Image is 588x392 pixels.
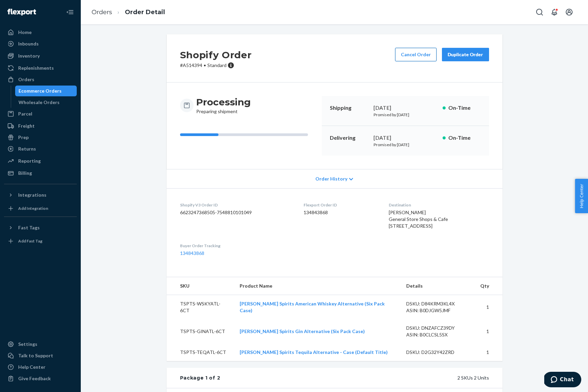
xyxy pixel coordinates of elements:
[63,5,77,19] button: Close Navigation
[167,295,235,320] td: TSPTS-WSKYATL-6CT
[475,295,502,320] td: 1
[304,209,378,216] dd: 134843868
[4,222,77,233] button: Fast Tags
[406,307,470,314] div: ASIN: B0DJGW5JMF
[401,277,475,295] th: Details
[4,143,77,154] a: Returns
[18,224,40,231] div: Fast Tags
[4,74,77,85] a: Orders
[125,8,165,16] a: Order Detail
[389,209,448,229] span: [PERSON_NAME] General Store Shops & Cafe [STREET_ADDRESS]
[406,300,470,307] div: DSKU: D84KRM3KL4X
[196,96,251,115] div: Preparing shipment
[15,86,77,96] a: Ecommerce Orders
[4,51,77,61] a: Inventory
[240,328,365,334] a: [PERSON_NAME] Spirits Gin Alternative (Six Pack Case)
[7,9,36,15] img: Flexport logo
[4,168,77,178] a: Billing
[4,63,77,73] a: Replenishments
[180,202,293,208] dt: Shopify V3 Order ID
[4,339,77,350] a: Settings
[315,175,347,182] span: Order History
[234,277,401,295] th: Product Name
[374,134,437,142] div: [DATE]
[180,209,293,216] dd: 6623247368505-7548810101049
[4,121,77,131] a: Freight
[395,48,437,61] button: Cancel Order
[18,40,39,47] div: Inbounds
[240,301,385,313] a: [PERSON_NAME] Spirits American Whiskey Alternative (Six Pack Case)
[4,236,77,247] a: Add Fast Tag
[304,202,378,208] dt: Flexport Order ID
[533,5,546,19] button: Open Search Box
[207,62,227,68] span: Standard
[18,145,36,152] div: Returns
[448,134,481,142] p: On-Time
[548,5,561,19] button: Open notifications
[18,170,32,176] div: Billing
[18,29,32,36] div: Home
[196,96,251,108] h3: Processing
[18,205,48,211] div: Add Integration
[374,104,437,112] div: [DATE]
[240,349,388,355] a: [PERSON_NAME] Spirits Tequila Alternative - Case (Default Title)
[18,110,32,117] div: Parcel
[406,325,470,331] div: DSKU: DNZAFCZ39DY
[374,142,437,148] p: Promised by [DATE]
[4,132,77,143] a: Prep
[19,99,60,106] div: Wholesale Orders
[167,277,235,295] th: SKU
[4,362,77,372] a: Help Center
[180,243,293,249] dt: Buyer Order Tracking
[86,2,170,22] ol: breadcrumbs
[167,319,235,344] td: TSPTS-GINATL-6CT
[389,202,489,208] dt: Destination
[448,104,481,112] p: On-Time
[406,331,470,338] div: ASIN: B0CLCSL5SX
[4,350,77,361] button: Talk to Support
[562,5,576,19] button: Open account menu
[575,179,588,213] button: Help Center
[4,190,77,200] button: Integrations
[18,76,34,83] div: Orders
[4,27,77,38] a: Home
[18,238,42,244] div: Add Fast Tag
[475,319,502,344] td: 1
[18,341,37,348] div: Settings
[475,277,502,295] th: Qty
[4,156,77,166] a: Reporting
[544,372,581,389] iframe: Opens a widget where you can chat to one of our agents
[180,48,252,62] h2: Shopify Order
[448,51,483,58] div: Duplicate Order
[204,62,206,68] span: •
[18,192,46,198] div: Integrations
[167,344,235,361] td: TSPTS-TEQATL-6CT
[442,48,489,61] button: Duplicate Order
[18,158,41,164] div: Reporting
[475,344,502,361] td: 1
[406,349,470,356] div: DSKU: D2G32Y42ZRD
[330,134,368,142] p: Delivering
[180,62,252,69] p: # A514394
[4,373,77,384] button: Give Feedback
[180,374,220,381] div: Package 1 of 2
[19,88,62,94] div: Ecommerce Orders
[18,375,51,382] div: Give Feedback
[18,123,35,129] div: Freight
[374,112,437,118] p: Promised by [DATE]
[220,374,489,381] div: 2 SKUs 2 Units
[92,8,112,16] a: Orders
[18,65,54,71] div: Replenishments
[180,250,204,256] a: 134843868
[330,104,368,112] p: Shipping
[15,97,77,108] a: Wholesale Orders
[18,53,40,59] div: Inventory
[18,364,45,370] div: Help Center
[4,108,77,119] a: Parcel
[18,134,29,141] div: Prep
[4,38,77,49] a: Inbounds
[4,203,77,214] a: Add Integration
[18,352,53,359] div: Talk to Support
